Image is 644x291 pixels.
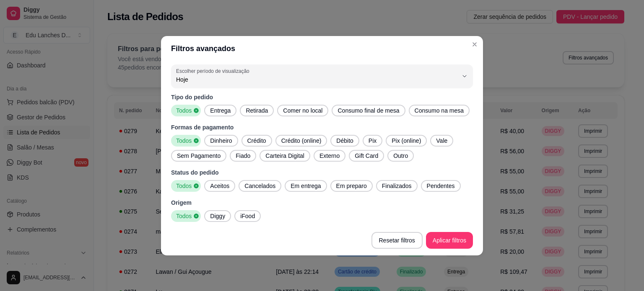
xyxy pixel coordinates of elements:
[171,150,226,162] button: Sem Pagamento
[207,136,235,145] span: Dinheiro
[176,67,252,75] label: Escolher período de visualização
[204,210,231,222] button: Diggy
[176,75,458,84] span: Hoje
[204,180,235,192] button: Aceitos
[430,135,453,147] button: Vale
[240,105,274,116] button: Retirada
[230,150,256,162] button: Fiado
[371,232,423,249] button: Resetar filtros
[275,135,327,147] button: Crédito (online)
[232,152,254,160] span: Fiado
[285,180,327,192] button: Em entrega
[390,152,411,160] span: Outro
[351,152,382,160] span: Gift Card
[242,106,271,115] span: Retirada
[433,136,451,145] span: Vale
[171,198,473,207] p: Origem
[379,182,415,190] span: Finalizados
[388,136,424,145] span: Pix (online)
[207,106,234,115] span: Entrega
[277,105,328,116] button: Comer no local
[386,135,427,147] button: Pix (online)
[349,150,384,162] button: Gift Card
[287,182,324,190] span: Em entrega
[173,212,193,220] span: Todos
[423,182,458,190] span: Pendentes
[314,150,345,162] button: Externo
[204,105,236,116] button: Entrega
[387,150,414,162] button: Outro
[241,135,272,147] button: Crédito
[234,210,261,222] button: iFood
[241,182,279,190] span: Cancelados
[426,232,473,249] button: Aplicar filtros
[171,93,473,101] p: Tipo do pedido
[333,136,356,145] span: Débito
[363,135,382,147] button: Pix
[171,123,473,131] p: Formas de pagamento
[204,135,238,147] button: Dinheiro
[409,105,470,116] button: Consumo na mesa
[332,105,405,116] button: Consumo final de mesa
[468,38,481,51] button: Close
[334,106,402,115] span: Consumo final de mesa
[173,136,193,145] span: Todos
[244,136,270,145] span: Crédito
[333,182,370,190] span: Em preparo
[207,212,229,220] span: Diggy
[171,105,201,116] button: Todos
[171,64,473,88] button: Escolher período de visualizaçãoHoje
[171,210,201,222] button: Todos
[171,135,201,147] button: Todos
[237,212,258,220] span: iFood
[316,152,343,160] span: Externo
[376,180,418,192] button: Finalizados
[239,180,281,192] button: Cancelados
[171,180,201,192] button: Todos
[278,136,325,145] span: Crédito (online)
[171,168,473,177] p: Status do pedido
[161,36,483,61] header: Filtros avançados
[280,106,326,115] span: Comer no local
[262,152,308,160] span: Carteira Digital
[173,182,193,190] span: Todos
[173,106,193,115] span: Todos
[365,136,380,145] span: Pix
[260,150,310,162] button: Carteira Digital
[421,180,461,192] button: Pendentes
[330,180,373,192] button: Em preparo
[207,182,233,190] span: Aceitos
[411,106,467,115] span: Consumo na mesa
[330,135,359,147] button: Débito
[174,152,224,160] span: Sem Pagamento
